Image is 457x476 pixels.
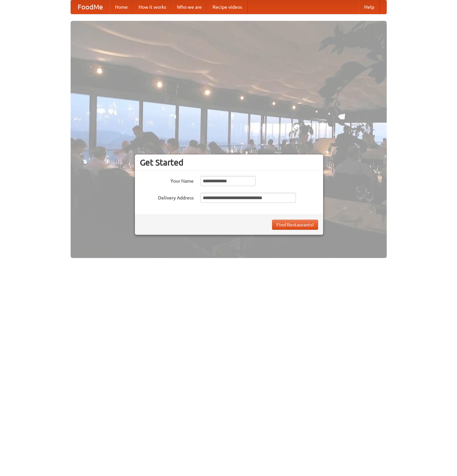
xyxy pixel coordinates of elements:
label: Your Name [140,176,194,184]
label: Delivery Address [140,193,194,201]
a: Help [359,0,380,14]
a: How it works [133,0,172,14]
h3: Get Started [140,157,318,168]
a: Home [110,0,133,14]
a: Who we are [172,0,207,14]
button: Find Restaurants! [272,220,318,230]
a: Recipe videos [207,0,247,14]
a: FoodMe [71,0,110,14]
